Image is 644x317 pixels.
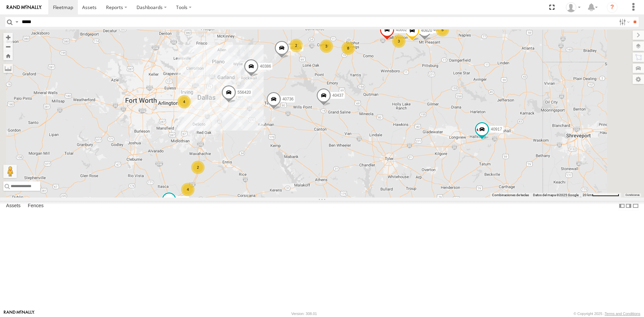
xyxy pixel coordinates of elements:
div: 3 [392,34,406,48]
div: © Copyright 2025 - [574,312,640,316]
div: 4 [243,197,256,210]
span: 40662 [396,28,407,32]
button: Zoom out [3,42,13,51]
label: Hide Summary Table [632,201,639,211]
div: 4 [177,95,191,108]
label: Search Filter Options [616,17,631,27]
label: Measure [3,64,13,73]
span: 20 km [583,193,592,197]
a: Terms and Conditions [605,312,640,316]
img: rand-logo.svg [7,5,42,10]
label: Dock Summary Table to the Right [625,201,632,211]
i: ? [607,2,618,13]
span: 40820 [421,28,432,33]
div: 5 [436,23,449,36]
button: Zoom Home [3,51,13,60]
label: Search Query [14,17,19,27]
a: Condiciones (se abre en una nueva pestaña) [626,194,640,196]
button: Zoom in [3,33,13,42]
div: 2 [289,39,303,52]
div: Juan Lopez [563,2,583,12]
span: 4995 [178,197,187,202]
label: Assets [3,201,24,211]
div: Version: 308.01 [291,312,317,316]
label: Dock Summary Table to the Left [619,201,625,211]
button: Escala del mapa: 20 km por 77 píxeles [581,193,621,197]
div: 3 [320,39,333,53]
div: 4 [181,183,195,196]
span: 40386 [260,64,271,69]
label: Fences [24,201,47,211]
span: 40437 [332,93,343,98]
span: 556420 [237,90,251,95]
a: Visit our Website [4,310,35,317]
div: 2 [191,161,205,174]
button: Arrastra el hombrecito naranja al mapa para abrir Street View [3,165,17,178]
span: 40736 [282,97,293,101]
span: 40917 [491,127,502,132]
button: Combinaciones de teclas [492,193,529,197]
label: Map Settings [633,75,644,84]
div: 8 [341,42,355,55]
span: Datos del mapa ©2025 Google [533,193,579,197]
